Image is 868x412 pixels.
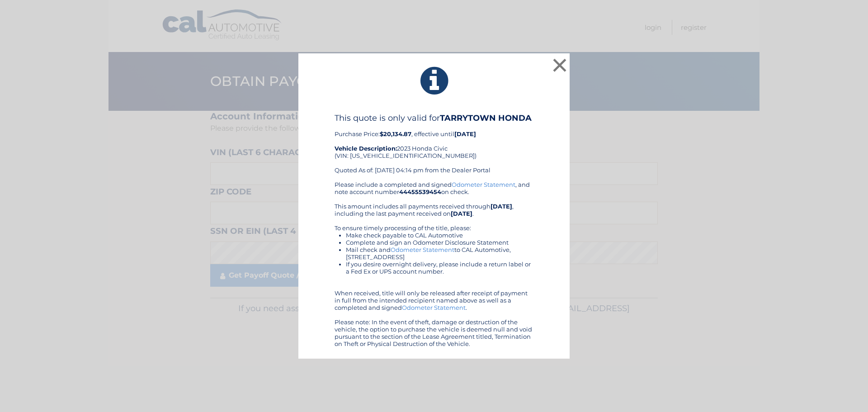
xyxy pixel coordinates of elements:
[391,246,454,253] a: Odometer Statement
[440,113,532,123] b: TARRYTOWN HONDA
[491,203,512,210] b: [DATE]
[346,246,533,260] li: Mail check and to CAL Automotive, [STREET_ADDRESS]
[451,210,472,217] b: [DATE]
[346,239,533,246] li: Complete and sign an Odometer Disclosure Statement
[454,130,476,137] b: [DATE]
[402,304,466,311] a: Odometer Statement
[335,145,397,152] strong: Vehicle Description:
[346,232,533,239] li: Make check payable to CAL Automotive
[335,113,533,181] div: Purchase Price: , effective until 2023 Honda Civic (VIN: [US_VEHICLE_IDENTIFICATION_NUMBER]) Quot...
[335,181,533,347] div: Please include a completed and signed , and note account number on check. This amount includes al...
[380,130,411,137] b: $20,134.87
[399,188,441,195] b: 44455539454
[335,113,533,123] h4: This quote is only valid for
[551,56,569,74] button: ×
[452,181,515,188] a: Odometer Statement
[346,260,533,275] li: If you desire overnight delivery, please include a return label or a Fed Ex or UPS account number.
